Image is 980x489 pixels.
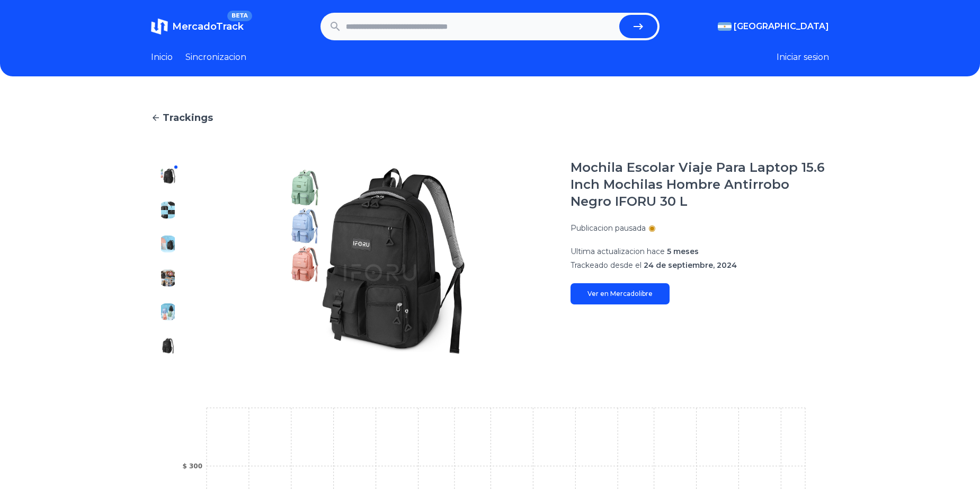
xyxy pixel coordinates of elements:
a: Inicio [151,51,173,64]
img: Mochila Escolar Viaje Para Laptop 15.6 Inch Mochilas Hombre Antirrobo Negro IFORU 30 L [159,269,176,286]
img: Argentina [718,22,732,31]
span: [GEOGRAPHIC_DATA] [734,20,829,33]
span: 24 de septiembre, 2024 [644,260,737,270]
p: Publicacion pausada [571,223,646,233]
span: 5 meses [667,247,699,256]
a: Sincronizacion [185,51,246,64]
a: Ver en Mercadolibre [571,283,670,304]
tspan: $ 300 [182,462,202,470]
img: Mochila Escolar Viaje Para Laptop 15.6 Inch Mochilas Hombre Antirrobo Negro IFORU 30 L [159,235,176,252]
h1: Mochila Escolar Viaje Para Laptop 15.6 Inch Mochilas Hombre Antirrobo Negro IFORU 30 L [571,159,829,210]
button: Iniciar sesion [777,51,829,64]
img: Mochila Escolar Viaje Para Laptop 15.6 Inch Mochilas Hombre Antirrobo Negro IFORU 30 L [159,168,176,185]
span: BETA [227,11,252,21]
a: MercadoTrackBETA [151,18,244,35]
span: Trackeado desde el [571,260,642,270]
img: MercadoTrack [151,18,168,35]
img: Mochila Escolar Viaje Para Laptop 15.6 Inch Mochilas Hombre Antirrobo Negro IFORU 30 L [159,202,176,219]
img: Mochila Escolar Viaje Para Laptop 15.6 Inch Mochilas Hombre Antirrobo Negro IFORU 30 L [206,159,549,363]
button: [GEOGRAPHIC_DATA] [718,20,829,33]
span: Trackings [163,110,213,125]
span: MercadoTrack [172,21,244,32]
a: Trackings [151,110,829,125]
img: Mochila Escolar Viaje Para Laptop 15.6 Inch Mochilas Hombre Antirrobo Negro IFORU 30 L [159,337,176,354]
img: Mochila Escolar Viaje Para Laptop 15.6 Inch Mochilas Hombre Antirrobo Negro IFORU 30 L [159,303,176,320]
span: Ultima actualizacion hace [571,247,665,256]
